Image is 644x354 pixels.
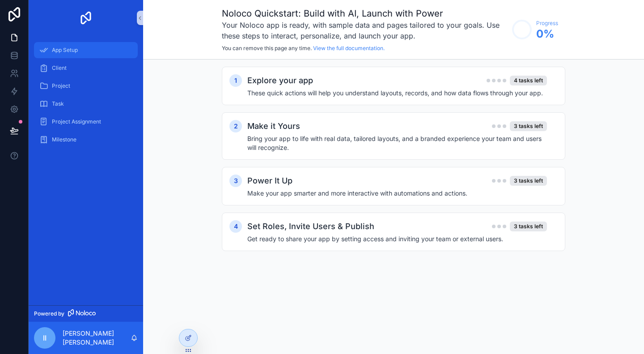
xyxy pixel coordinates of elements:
[63,329,131,347] p: [PERSON_NAME] [PERSON_NAME]
[43,333,47,343] span: ii
[52,100,64,107] span: Task
[34,96,138,112] a: Task
[52,64,67,72] span: Client
[52,47,78,54] span: App Setup
[52,82,70,90] span: Project
[52,136,76,143] span: Milestone
[222,45,312,51] span: You can remove this page any time.
[222,20,508,41] h3: Your Noloco app is ready, with sample data and pages tailored to your goals. Use these steps to i...
[34,78,138,94] a: Project
[536,27,558,41] span: 0 %
[34,60,138,76] a: Client
[34,114,138,130] a: Project Assignment
[222,7,508,20] h1: Noloco Quickstart: Build with AI, Launch with Power
[29,305,143,322] a: Powered by
[536,20,558,27] span: Progress
[52,118,101,125] span: Project Assignment
[79,11,93,25] img: App logo
[34,42,138,58] a: App Setup
[313,45,385,51] a: View the full documentation.
[34,132,138,148] a: Milestone
[34,310,64,317] span: Powered by
[29,36,143,159] div: scrollable content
